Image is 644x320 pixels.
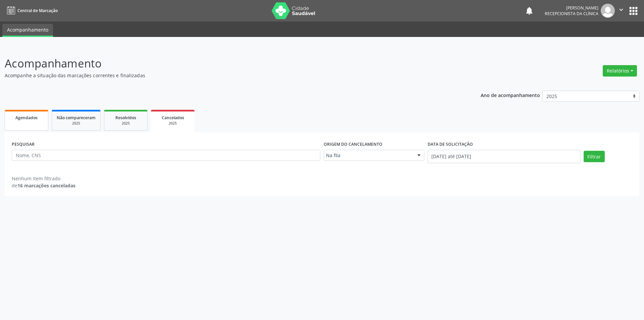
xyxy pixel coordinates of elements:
div: de [12,182,75,189]
input: Nome, CNS [12,150,320,161]
span: Cancelados [162,115,184,121]
div: 2025 [57,121,96,126]
span: Não compareceram [57,115,96,121]
label: DATA DE SOLICITAÇÃO [428,139,473,150]
button: Filtrar [584,151,605,162]
input: Selecione um intervalo [428,150,580,163]
span: Na fila [326,152,411,159]
p: Ano de acompanhamento [481,91,540,99]
a: Central de Marcação [5,5,58,16]
button: apps [628,5,639,17]
p: Acompanhamento [5,55,449,72]
div: 2025 [109,121,143,126]
label: Origem do cancelamento [324,139,382,150]
a: Acompanhamento [2,24,53,37]
strong: 16 marcações canceladas [17,182,75,189]
div: Nenhum item filtrado [12,175,75,182]
i:  [618,6,625,13]
button:  [615,4,628,18]
button: notifications [525,6,534,15]
div: 2025 [156,121,190,126]
p: Acompanhe a situação das marcações correntes e finalizadas [5,72,449,79]
label: PESQUISAR [12,139,35,150]
span: Agendados [15,115,38,121]
span: Central de Marcação [17,8,58,13]
span: Resolvidos [115,115,136,121]
span: Recepcionista da clínica [545,11,598,16]
div: [PERSON_NAME] [545,5,598,11]
img: img [601,4,615,18]
button: Relatórios [603,65,637,77]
